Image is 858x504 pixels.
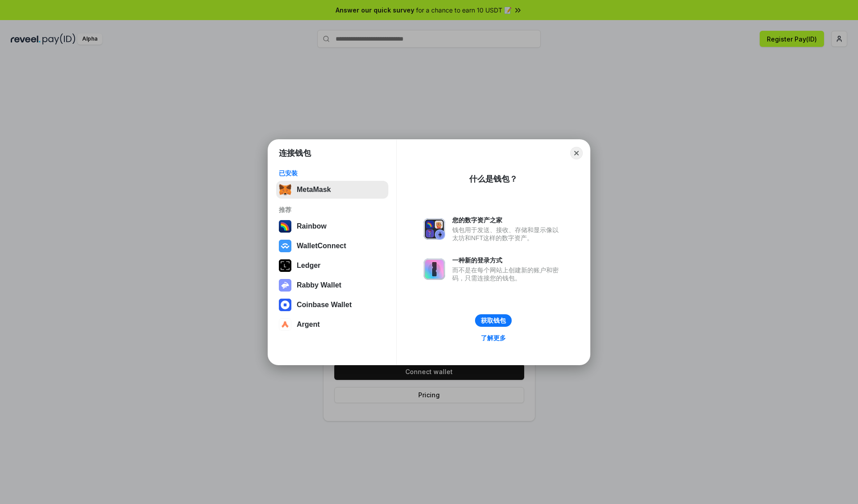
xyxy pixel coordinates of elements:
[279,318,291,331] img: svg+xml,%3Csvg%20width%3D%2228%22%20height%3D%2228%22%20viewBox%3D%220%200%2028%2028%22%20fill%3D...
[279,183,291,196] img: svg+xml,%3Csvg%20fill%3D%22none%22%20height%3D%2233%22%20viewBox%3D%220%200%2035%2033%22%20width%...
[452,256,563,264] div: 一种新的登录方式
[279,259,291,272] img: svg+xml,%3Csvg%20xmlns%3D%22http%3A%2F%2Fwww.w3.org%2F2000%2Fsvg%22%20width%3D%2228%22%20height%3...
[276,237,388,255] button: WalletConnect
[297,262,320,270] div: Ledger
[424,218,445,240] img: svg+xml,%3Csvg%20xmlns%3D%22http%3A%2F%2Fwww.w3.org%2F2000%2Fsvg%22%20fill%3D%22none%22%20viewBox...
[276,181,388,199] button: MetaMask
[276,276,388,294] button: Rabby Wallet
[297,301,352,309] div: Coinbase Wallet
[276,296,388,314] button: Coinbase Wallet
[279,148,311,158] h1: 连接钱包
[297,242,346,250] div: WalletConnect
[276,217,388,235] button: Rainbow
[297,281,341,289] div: Rabby Wallet
[279,299,291,311] img: svg+xml,%3Csvg%20width%3D%2228%22%20height%3D%2228%22%20viewBox%3D%220%200%2028%2028%22%20fill%3D...
[481,317,506,325] div: 获取钱包
[297,321,320,329] div: Argent
[570,147,583,159] button: Close
[469,174,517,184] div: 什么是钱包？
[475,332,511,344] a: 了解更多
[276,257,388,275] button: Ledger
[297,186,331,194] div: MetaMask
[279,240,291,252] img: svg+xml,%3Csvg%20width%3D%2228%22%20height%3D%2228%22%20viewBox%3D%220%200%2028%2028%22%20fill%3D...
[279,220,291,233] img: svg+xml,%3Csvg%20width%3D%22120%22%20height%3D%22120%22%20viewBox%3D%220%200%20120%20120%22%20fil...
[424,258,445,280] img: svg+xml,%3Csvg%20xmlns%3D%22http%3A%2F%2Fwww.w3.org%2F2000%2Fsvg%22%20fill%3D%22none%22%20viewBox...
[481,334,506,342] div: 了解更多
[297,222,327,230] div: Rainbow
[452,226,563,242] div: 钱包用于发送、接收、存储和显示像以太坊和NFT这样的数字资产。
[475,314,512,327] button: 获取钱包
[276,316,388,333] button: Argent
[279,206,386,214] div: 推荐
[452,266,563,282] div: 而不是在每个网站上创建新的账户和密码，只需连接您的钱包。
[452,216,563,224] div: 您的数字资产之家
[279,169,386,177] div: 已安装
[279,279,291,292] img: svg+xml,%3Csvg%20xmlns%3D%22http%3A%2F%2Fwww.w3.org%2F2000%2Fsvg%22%20fill%3D%22none%22%20viewBox...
